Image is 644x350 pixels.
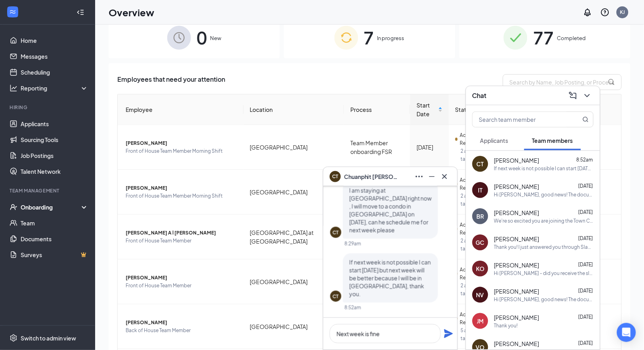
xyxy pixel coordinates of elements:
span: Employees that need your attention [117,74,225,90]
span: [PERSON_NAME] [126,274,237,282]
span: In progress [377,34,405,42]
svg: Settings [10,334,17,342]
td: [GEOGRAPHIC_DATA] [244,170,344,215]
span: Front of House Team Member Morning Shift [126,147,237,155]
svg: Cross [440,172,449,181]
input: Search team member [473,112,567,127]
span: [DATE] [579,314,593,320]
th: Process [344,94,410,125]
div: CT [333,229,339,236]
button: ComposeMessage [567,89,579,102]
input: Search by Name, Job Posting, or Process [503,74,622,90]
button: Ellipses [413,170,426,183]
span: [PERSON_NAME] [126,319,237,327]
span: Action Required [460,221,489,237]
span: Applicants [480,137,508,144]
span: Action Required [460,311,489,327]
div: CT [333,293,339,300]
svg: Plane [444,329,453,338]
svg: Minimize [427,172,437,181]
span: 2 assigned tasks [461,192,489,208]
span: [PERSON_NAME] [494,313,539,321]
span: [PERSON_NAME] [494,261,539,269]
span: If next week is not possible I can start [DATE] but next week will be better because I will be in... [349,259,431,298]
h1: Overview [109,6,154,19]
svg: Collapse [76,8,84,16]
td: [GEOGRAPHIC_DATA] [244,260,344,304]
span: Front of House Team Member Morning Shift [126,192,237,200]
div: [DATE] [417,143,442,152]
span: [DATE] [579,288,593,294]
span: [PERSON_NAME] [494,183,539,190]
span: Status [455,105,483,114]
a: Talent Network [21,163,88,179]
div: KJ [620,9,625,15]
div: JM [477,317,484,325]
h3: Chat [472,91,487,100]
span: [DATE] [579,209,593,215]
span: 2 assigned tasks [461,237,489,253]
a: SurveysCrown [21,247,88,263]
th: Employee [118,94,244,125]
span: New [210,34,221,42]
svg: ChevronDown [583,91,592,100]
span: I am staying at [GEOGRAPHIC_DATA] right now , I will move to a condo in [GEOGRAPHIC_DATA] on [DAT... [349,187,432,234]
span: 8:52am [577,157,593,163]
span: [PERSON_NAME] A l [PERSON_NAME] [126,229,237,237]
svg: Ellipses [415,172,424,181]
div: We're so excited you are joining the Town Center at [GEOGRAPHIC_DATA][DEMOGRAPHIC_DATA]-fil-Ateam... [494,217,594,224]
div: CT [477,160,484,168]
a: Messages [21,48,88,64]
span: [DATE] [579,235,593,241]
textarea: Next week is fine [330,324,441,343]
span: Team members [532,137,573,144]
span: [PERSON_NAME] [126,139,237,147]
span: [PERSON_NAME] [494,156,539,164]
div: 8:29am [344,240,361,247]
div: If next week is not possible I can start [DATE] but next week will be better because I will be in... [494,165,594,172]
a: Sourcing Tools [21,132,88,148]
a: Documents [21,231,88,247]
th: Status [449,94,496,125]
button: ChevronDown [581,89,594,102]
div: Hi [PERSON_NAME], good news! The document signature request for [DEMOGRAPHIC_DATA]-fil-A - Front ... [494,296,594,303]
span: Action Required [460,266,489,282]
div: Hi [PERSON_NAME] - did you receive the slack invitation? [494,270,594,277]
div: Hiring [10,104,87,111]
span: Completed [557,34,586,42]
span: 0 [197,24,207,51]
a: Home [21,33,88,48]
span: [PERSON_NAME] [494,209,539,217]
span: 7 [364,24,374,51]
span: 2 assigned tasks [461,282,489,298]
td: [GEOGRAPHIC_DATA] [244,304,344,349]
td: Team Member onboarding FSR [344,125,410,170]
svg: WorkstreamLogo [9,8,17,16]
button: Cross [438,170,451,183]
a: Job Postings [21,148,88,163]
a: Scheduling [21,64,88,80]
span: [PERSON_NAME] [494,235,539,243]
div: Team Management [10,187,87,194]
span: [DATE] [579,183,593,189]
span: Action Required [460,131,489,147]
div: KO [476,265,485,273]
span: Front of House Team Member [126,282,237,290]
div: Thank you! [494,322,518,329]
svg: QuestionInfo [600,8,610,17]
span: Start Date [417,101,436,118]
svg: Analysis [10,84,17,92]
span: 77 [533,24,554,51]
div: GC [476,238,485,246]
td: [GEOGRAPHIC_DATA] [244,125,344,170]
svg: MagnifyingGlass [583,116,589,123]
svg: ComposeMessage [568,91,578,100]
span: Back of House Team Member [126,327,237,335]
span: [DATE] [579,340,593,346]
div: Switch to admin view [21,334,76,342]
div: NV [476,291,484,299]
div: 8:52am [344,304,361,311]
td: [GEOGRAPHIC_DATA] at [GEOGRAPHIC_DATA] [244,215,344,260]
a: Applicants [21,116,88,132]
